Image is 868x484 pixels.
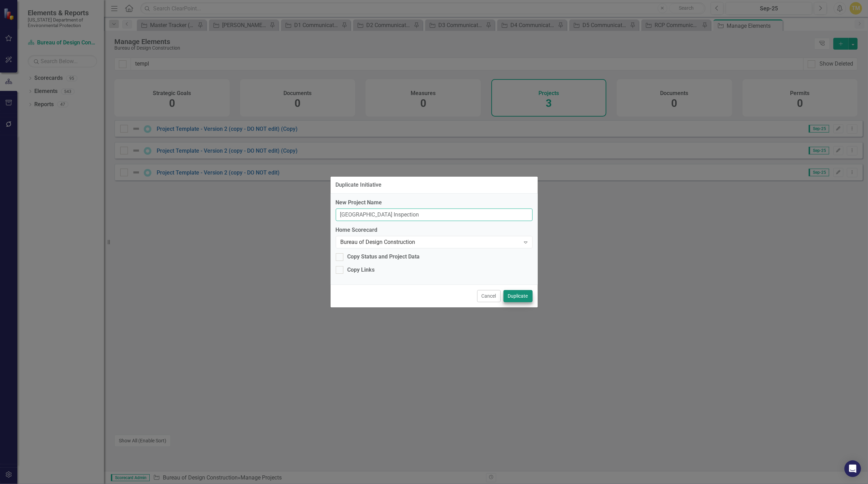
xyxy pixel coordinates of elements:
div: Open Intercom Messenger [844,460,861,477]
div: Copy Links [348,266,375,274]
input: Name [336,209,533,221]
label: Home Scorecard [336,226,533,234]
div: Copy Status and Project Data [348,253,420,261]
label: New Project Name [336,199,533,207]
button: Cancel [477,290,501,302]
div: Duplicate Initiative [336,182,382,188]
button: Duplicate [503,290,533,302]
div: Bureau of Design Construction [341,238,520,246]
